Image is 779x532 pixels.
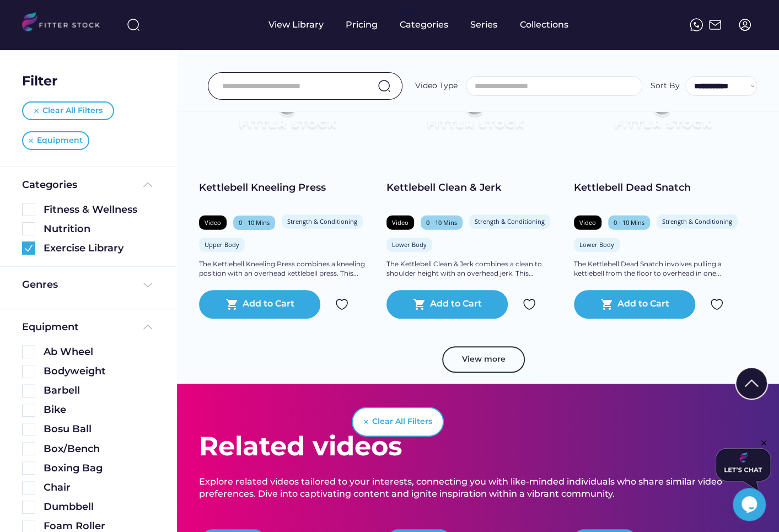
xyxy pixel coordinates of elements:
div: 0 - 10 Mins [426,218,457,227]
img: Rectangle%205126.svg [22,384,35,397]
div: Collections [520,19,568,31]
div: Related videos [199,428,402,465]
img: Group%201000002322%20%281%29.svg [736,368,767,399]
iframe: chat widget [733,488,768,521]
div: Add to Cart [243,298,294,311]
div: Pricing [346,19,378,31]
img: Rectangle%205126.svg [22,423,35,436]
div: fvck [400,6,414,17]
img: Group%201000002324.svg [335,298,348,311]
div: Video Type [415,80,458,92]
div: Equipment [22,320,79,334]
iframe: chat widget [716,438,771,489]
div: Exercise Library [44,241,154,255]
div: Lower Body [392,240,427,249]
div: 0 - 10 Mins [239,218,270,227]
button: View more [442,346,525,373]
img: Rectangle%205126.svg [22,222,35,235]
img: Rectangle%205126.svg [22,461,35,475]
div: Sort By [651,80,680,92]
div: Equipment [37,135,83,146]
div: Kettlebell Clean & Jerk [386,181,563,195]
div: The Kettlebell Dead Snatch involves pulling a kettlebell from the floor to overhead in one... [574,260,750,278]
img: Frame%2051.svg [708,18,722,31]
img: LOGO.svg [22,12,109,35]
div: Ab Wheel [44,345,154,359]
div: Series [470,19,498,31]
div: The Kettlebell Kneeling Press combines a kneeling position with an overhead kettlebell press. Thi... [199,260,375,278]
img: Vector%20%281%29.svg [364,420,368,424]
img: Rectangle%205126.svg [22,404,35,417]
img: Vector%20%281%29.svg [29,138,33,143]
img: Rectangle%205126.svg [22,345,35,358]
div: Barbell [44,384,154,397]
div: Kettlebell Kneeling Press [199,181,375,195]
div: Dumbbell [44,500,154,514]
div: Box/Bench [44,442,154,456]
img: Rectangle%205126.svg [22,442,35,455]
div: Categories [22,178,77,192]
div: Add to Cart [617,298,669,311]
img: Group%201000002360.svg [22,241,35,255]
div: Clear All Filters [42,105,103,116]
img: meteor-icons_whatsapp%20%281%29.svg [690,18,703,31]
div: Categories [400,19,448,31]
img: Rectangle%205126.svg [22,481,35,495]
div: 0 - 10 Mins [614,218,644,227]
div: Fitness & Wellness [44,203,154,217]
div: Explore related videos tailored to your interests, connecting you with like-minded individuals wh... [199,476,757,501]
img: Frame%20%284%29.svg [141,278,154,292]
div: Chair [44,481,154,495]
div: Video [392,218,409,227]
div: Filter [22,72,57,90]
img: profile-circle.svg [738,18,751,31]
div: Clear All Filters [372,416,432,427]
img: Group%201000002324.svg [523,298,536,311]
img: Group%201000002324.svg [710,298,723,311]
img: search-normal%203.svg [127,18,140,31]
img: Frame%20%285%29.svg [141,178,154,191]
img: Frame%2079%20%281%29.svg [592,73,733,153]
img: Frame%2079%20%281%29.svg [404,73,545,153]
img: Frame%20%285%29.svg [141,320,154,334]
img: Rectangle%205126.svg [22,501,35,514]
img: Frame%2079%20%281%29.svg [217,73,358,153]
img: Vector%20%281%29.svg [34,109,39,113]
img: Rectangle%205126.svg [22,203,35,216]
button: shopping_cart [225,298,239,311]
div: Lower Body [579,240,614,249]
div: Add to Cart [430,298,482,311]
div: View Library [268,19,324,31]
div: The Kettlebell Clean & Jerk combines a clean to shoulder height with an overhead jerk. This... [386,260,563,278]
button: shopping_cart [600,298,614,311]
img: Rectangle%205126.svg [22,365,35,378]
div: Bodyweight [44,364,154,378]
div: Bike [44,403,154,417]
div: Strength & Conditioning [287,217,357,225]
div: Genres [22,278,58,292]
div: Video [205,218,221,227]
div: Video [579,218,596,227]
img: search-normal.svg [378,79,391,93]
div: Nutrition [44,222,154,236]
div: Boxing Bag [44,461,154,475]
button: shopping_cart [413,298,426,311]
div: Upper Body [205,240,239,249]
div: Kettlebell Dead Snatch [574,181,750,195]
div: Strength & Conditioning [475,217,545,225]
div: Bosu Ball [44,422,154,436]
div: Strength & Conditioning [662,217,732,225]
